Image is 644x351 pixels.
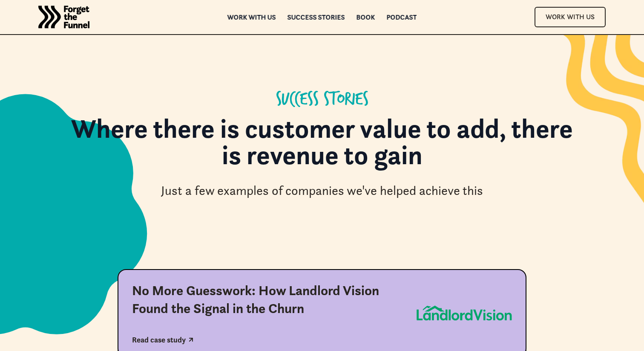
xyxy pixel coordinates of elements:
h1: Where there is customer value to add, there is revenue to gain [66,115,578,177]
div: Just a few examples of companies we've helped achieve this [161,182,483,200]
a: Work with us [227,14,276,20]
a: Success Stories [287,14,345,20]
div: No More Guesswork: How Landlord Vision Found the Signal in the Churn [132,282,402,317]
a: Podcast [387,14,417,20]
div: Read case study [132,335,186,345]
a: Work With Us [535,7,606,27]
a: Book [356,14,375,20]
div: Success Stories [276,90,368,110]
